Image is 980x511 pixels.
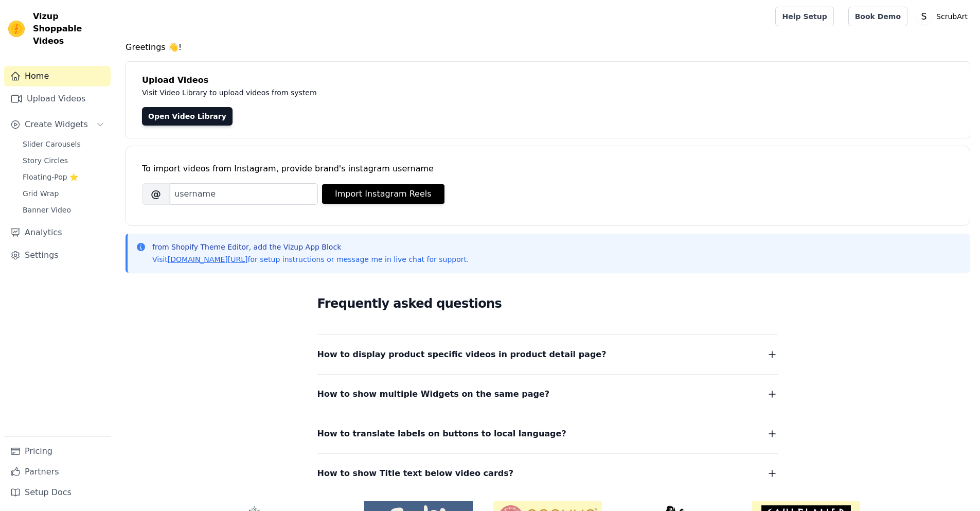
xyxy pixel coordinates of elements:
[317,293,778,314] h2: Frequently asked questions
[142,163,953,175] div: To import videos from Instagram, provide brand's instagram username
[4,482,111,503] a: Setup Docs
[4,222,111,243] a: Analytics
[152,254,469,265] p: Visit for setup instructions or message me in live chat for support.
[23,155,68,166] span: Story Circles
[170,183,318,205] input: username
[317,466,778,481] button: How to show Title text below video cards?
[317,427,566,441] span: How to translate labels on buttons to local language?
[152,242,469,252] p: from Shopify Theme Editor, add the Vizup App Block
[317,427,778,441] button: How to translate labels on buttons to local language?
[317,466,514,481] span: How to show Title text below video cards?
[932,7,972,26] p: ScrubArt
[4,89,111,109] a: Upload Videos
[317,387,550,401] span: How to show multiple Widgets on the same page?
[8,21,25,37] img: Vizup
[916,7,972,26] button: S ScrubArt
[317,347,778,362] button: How to display product specific videos in product detail page?
[126,41,970,54] h4: Greetings 👋!
[322,184,444,204] button: Import Instagram Reels
[25,118,88,131] span: Create Widgets
[4,114,111,135] button: Create Widgets
[16,203,111,217] a: Banner Video
[4,462,111,482] a: Partners
[4,441,111,462] a: Pricing
[16,186,111,201] a: Grid Wrap
[775,7,833,26] a: Help Setup
[921,11,927,22] text: S
[23,172,78,182] span: Floating-Pop ⭐
[33,10,106,47] span: Vizup Shoppable Videos
[16,153,111,168] a: Story Circles
[317,387,778,401] button: How to show multiple Widgets on the same page?
[142,107,233,126] a: Open Video Library
[4,245,111,266] a: Settings
[4,66,111,86] a: Home
[16,137,111,151] a: Slider Carousels
[16,170,111,184] a: Floating-Pop ⭐
[23,139,81,149] span: Slider Carousels
[848,7,907,26] a: Book Demo
[142,74,953,86] h4: Upload Videos
[142,86,603,99] p: Visit Video Library to upload videos from system
[168,255,248,263] a: [DOMAIN_NAME][URL]
[23,205,71,215] span: Banner Video
[317,347,607,362] span: How to display product specific videos in product detail page?
[142,183,170,205] span: @
[23,188,59,199] span: Grid Wrap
